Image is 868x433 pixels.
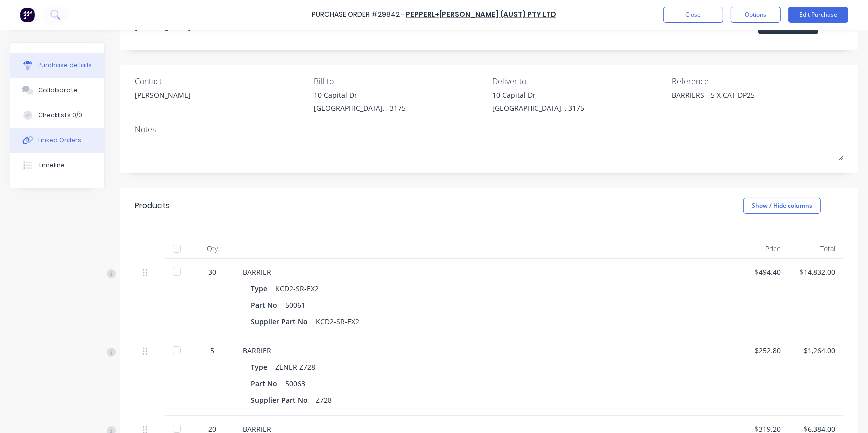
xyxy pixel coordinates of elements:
[731,7,781,23] button: Options
[251,360,275,374] div: Type
[251,314,316,329] div: Supplier Part No
[251,281,275,296] div: Type
[312,10,405,20] div: Purchase Order #29842 -
[251,393,316,407] div: Supplier Part No
[10,153,104,178] button: Timeline
[788,7,848,23] button: Edit Purchase
[38,86,78,95] div: Collaborate
[285,298,305,312] div: 50061
[198,345,227,356] div: 5
[493,90,585,100] div: 10 Capital Dr
[742,345,781,356] div: $252.80
[38,61,92,70] div: Purchase details
[20,7,35,22] img: Factory
[734,239,789,259] div: Price
[243,345,726,356] div: BARRIER
[10,53,104,78] button: Purchase details
[797,345,835,356] div: $1,264.00
[316,314,359,329] div: KCD2-SR-EX2
[285,376,305,391] div: 50063
[243,267,726,277] div: BARRIER
[190,239,235,259] div: Qty
[38,136,81,145] div: Linked Orders
[742,267,781,277] div: $494.40
[797,267,835,277] div: $14,832.00
[493,75,664,87] div: Deliver to
[789,239,843,259] div: Total
[663,7,723,23] button: Close
[251,298,285,312] div: Part No
[672,90,797,112] textarea: BARRIERS - 5 X CAT DP25
[316,393,332,407] div: Z728
[10,78,104,103] button: Collaborate
[314,103,406,113] div: [GEOGRAPHIC_DATA], , 3175
[10,128,104,153] button: Linked Orders
[135,75,306,87] div: Contact
[135,123,843,135] div: Notes
[135,90,191,100] div: [PERSON_NAME]
[406,10,556,20] a: PEPPERL+[PERSON_NAME] (AUST) PTY LTD
[743,198,821,214] button: Show / Hide columns
[38,111,82,120] div: Checklists 0/0
[493,103,585,113] div: [GEOGRAPHIC_DATA], , 3175
[672,75,843,87] div: Reference
[251,376,285,391] div: Part No
[314,75,485,87] div: Bill to
[135,200,170,212] div: Products
[10,103,104,128] button: Checklists 0/0
[38,161,65,170] div: Timeline
[198,267,227,277] div: 30
[275,281,319,296] div: KCD2-SR-EX2
[275,360,315,374] div: ZENER Z728
[314,90,406,100] div: 10 Capital Dr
